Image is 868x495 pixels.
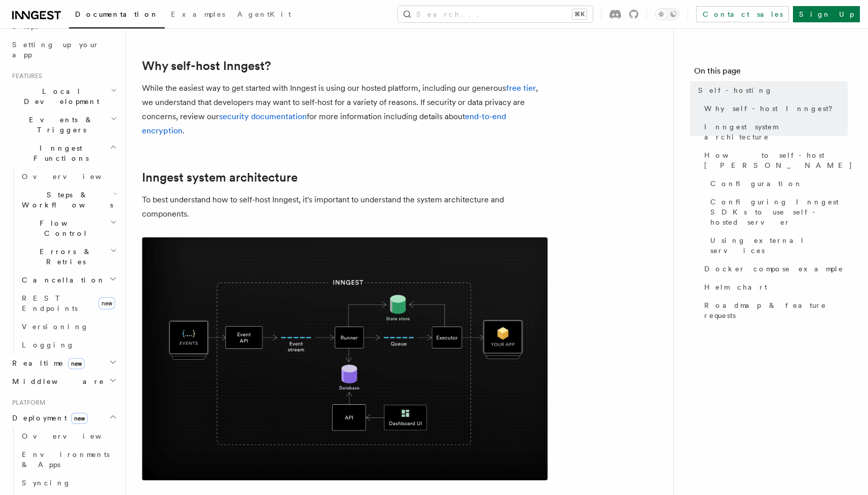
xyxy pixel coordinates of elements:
span: Documentation [75,10,159,18]
button: Middleware [8,372,119,391]
span: Overview [22,432,126,440]
span: Errors & Retries [18,246,110,267]
a: free tier [506,83,536,93]
span: Using external services [710,235,848,256]
span: Helm chart [704,282,767,292]
a: Configuring Inngest SDKs to use self-hosted server [706,193,848,231]
a: Documentation [69,3,165,28]
span: Setting up your app [12,41,99,59]
span: Environments & Apps [22,450,110,469]
a: Roadmap & feature requests [700,296,848,325]
button: Realtimenew [8,354,119,372]
a: Examples [165,3,231,27]
a: Inngest system architecture [700,118,848,146]
button: Toggle dark mode [655,8,679,20]
a: Setting up your app [8,36,119,64]
h4: On this page [694,65,848,81]
button: Events & Triggers [8,111,119,139]
a: Sign Up [793,6,860,22]
span: Realtime [8,358,85,368]
a: Helm chart [700,278,848,296]
a: REST Endpointsnew [18,289,119,317]
span: Configuration [710,179,803,189]
span: REST Endpoints [22,294,78,312]
span: new [68,358,85,369]
span: Flow Control [18,218,110,238]
span: new [98,297,115,309]
a: Why self-host Inngest? [700,99,848,118]
a: Syncing [18,474,119,492]
button: Flow Control [18,214,119,242]
span: new [71,413,88,424]
span: Features [8,72,42,80]
div: Inngest Functions [8,167,119,354]
span: Roadmap & feature requests [704,300,848,321]
a: Versioning [18,317,119,336]
a: Contact sales [696,6,789,22]
button: Errors & Retries [18,242,119,271]
img: Inngest system architecture diagram [142,237,548,480]
span: How to self-host [PERSON_NAME] [704,150,853,170]
p: While the easiest way to get started with Inngest is using our hosted platform, including our gen... [142,81,548,138]
button: Local Development [8,82,119,111]
span: Configuring Inngest SDKs to use self-hosted server [710,197,848,227]
span: Why self-host Inngest? [704,103,840,114]
button: Cancellation [18,271,119,289]
a: Inngest system architecture [142,170,298,185]
span: Steps & Workflows [18,190,113,210]
span: AgentKit [237,10,291,18]
p: To best understand how to self-host Inngest, it's important to understand the system architecture... [142,193,548,221]
a: AgentKit [231,3,297,27]
a: Overview [18,167,119,186]
span: Overview [22,172,126,181]
span: Syncing [22,479,71,487]
span: Examples [171,10,225,18]
button: Search...⌘K [398,6,593,22]
a: Logging [18,336,119,354]
a: Using external services [706,231,848,260]
span: Docker compose example [704,264,844,274]
a: Why self-host Inngest? [142,59,271,73]
span: Middleware [8,376,104,386]
span: Local Development [8,86,111,107]
kbd: ⌘K [572,9,587,19]
span: Versioning [22,323,89,331]
button: Deploymentnew [8,409,119,427]
span: Events & Triggers [8,115,111,135]
a: How to self-host [PERSON_NAME] [700,146,848,174]
span: Deployment [8,413,88,423]
span: Logging [22,341,75,349]
button: Inngest Functions [8,139,119,167]
span: Cancellation [18,275,105,285]
a: Self-hosting [694,81,848,99]
span: Inngest system architecture [704,122,848,142]
a: Docker compose example [700,260,848,278]
span: Self-hosting [698,85,773,95]
a: Environments & Apps [18,445,119,474]
span: Platform [8,399,46,407]
a: Configuration [706,174,848,193]
a: security documentation [219,112,307,121]
span: Inngest Functions [8,143,110,163]
a: Overview [18,427,119,445]
button: Steps & Workflows [18,186,119,214]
